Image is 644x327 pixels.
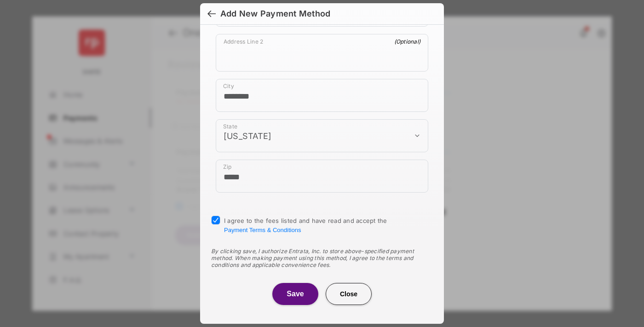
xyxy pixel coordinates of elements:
button: Save [272,283,318,305]
button: I agree to the fees listed and have read and accept the [224,227,301,233]
div: payment_method_screening[postal_addresses][postalCode] [216,160,428,193]
button: Close [326,283,372,305]
div: payment_method_screening[postal_addresses][addressLine2] [216,34,428,72]
span: I agree to the fees listed and have read and accept the [224,217,387,233]
div: payment_method_screening[postal_addresses][locality] [216,79,428,112]
div: By clicking save, I authorize Entrata, Inc. to store above-specified payment method. When making ... [211,248,433,268]
div: Add New Payment Method [220,9,330,19]
div: payment_method_screening[postal_addresses][administrativeArea] [216,119,428,152]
